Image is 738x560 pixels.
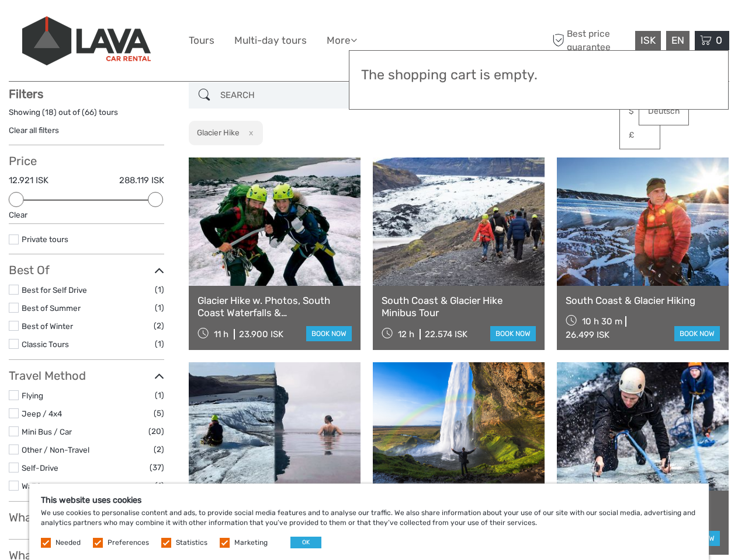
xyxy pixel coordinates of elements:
[9,369,164,383] h3: Travel Method
[290,537,321,548] button: OK
[22,235,68,244] a: Private tours
[382,295,536,318] a: South Coast & Glacier Hike Minibus Tour
[22,391,43,400] a: Flying
[22,285,87,295] a: Best for Self Drive
[56,538,81,548] label: Needed
[41,495,697,505] h5: This website uses cookies
[150,461,164,474] span: (37)
[22,303,81,313] a: Best of Summer
[22,463,58,473] a: Self-Drive
[29,484,709,560] div: We use cookies to personalise content and ads, to provide social media features and to analyse ou...
[216,85,355,106] input: SEARCH
[241,127,257,139] button: x
[490,326,536,341] a: book now
[327,32,357,49] a: More
[22,481,49,491] a: Walking
[666,31,690,50] div: EN
[306,326,352,341] a: book now
[155,337,164,351] span: (1)
[640,34,656,46] span: ISK
[9,510,164,524] h3: What do you want to see?
[198,295,352,318] a: Glacier Hike w. Photos, South Coast Waterfalls & [GEOGRAPHIC_DATA]
[9,174,48,187] label: 12.921 ISK
[674,326,720,341] a: book now
[134,18,148,32] button: Open LiveChat chat widget
[549,27,632,53] span: Best price guarantee
[22,445,89,454] a: Other / Non-Travel
[176,538,207,548] label: Statistics
[154,443,164,456] span: (2)
[45,107,54,118] label: 18
[22,321,73,331] a: Best of Winter
[566,295,720,306] a: South Coast & Glacier Hiking
[234,538,268,548] label: Marketing
[154,407,164,420] span: (5)
[155,301,164,314] span: (1)
[197,128,240,137] h2: Glacier Hike
[148,425,164,438] span: (20)
[108,538,149,548] label: Preferences
[189,32,214,49] a: Tours
[566,330,609,340] div: 26.499 ISK
[22,409,62,418] a: Jeep / 4x4
[155,283,164,296] span: (1)
[234,32,307,49] a: Multi-day tours
[9,209,164,220] div: Clear
[16,20,132,30] p: We're away right now. Please check back later!
[22,339,69,349] a: Classic Tours
[639,101,688,122] a: Deutsch
[361,67,716,83] h3: The shopping cart is empty.
[425,329,467,339] div: 22.574 ISK
[9,87,43,101] strong: Filters
[714,34,724,46] span: 0
[239,329,283,339] div: 23.900 ISK
[119,174,164,187] label: 288.119 ISK
[85,107,94,118] label: 66
[155,479,164,492] span: (1)
[620,101,660,122] a: $
[9,263,164,277] h3: Best Of
[22,16,151,65] img: 523-13fdf7b0-e410-4b32-8dc9-7907fc8d33f7_logo_big.jpg
[9,107,164,125] div: Showing ( ) out of ( ) tours
[582,316,622,327] span: 10 h 30 m
[620,125,660,146] a: £
[9,154,164,168] h3: Price
[155,388,164,402] span: (1)
[398,329,414,339] span: 12 h
[154,319,164,332] span: (2)
[9,125,59,135] a: Clear all filters
[22,427,72,436] a: Mini Bus / Car
[214,329,228,339] span: 11 h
